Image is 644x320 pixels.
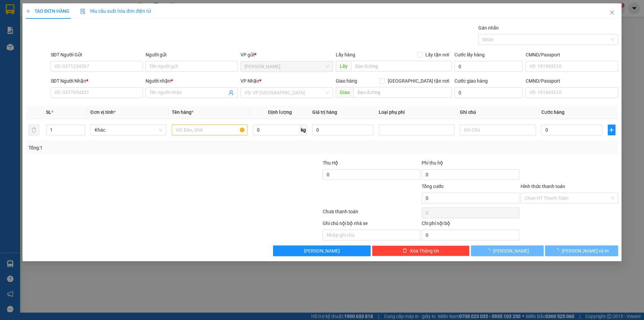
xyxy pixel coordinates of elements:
div: Ghi chú nội bộ nhà xe [323,220,420,230]
span: VP Nhận [241,78,260,84]
div: SĐT Người Nhận [51,77,143,85]
button: delete [29,125,39,135]
div: Chưa thanh toán [322,208,421,220]
span: loading [554,248,562,253]
span: plus [608,127,615,133]
div: VP gửi [241,51,333,58]
button: Close [603,3,622,22]
span: Yêu cầu xuất hóa đơn điện tử [80,8,151,14]
span: Tổng cước [422,184,444,189]
div: Chi phí nội bộ [422,220,519,230]
span: Lấy tận nơi [423,51,452,58]
span: Đơn vị tính [91,109,116,115]
input: Cước lấy hàng [454,61,523,72]
button: plus [608,125,615,135]
img: icon [80,9,86,14]
div: Người gửi [146,51,238,58]
span: close [609,10,615,15]
span: [PERSON_NAME] [493,247,529,255]
span: loading [486,248,493,253]
span: Xóa Thông tin [410,247,439,255]
div: Người nhận [146,77,238,85]
span: Khác [95,125,162,135]
button: [PERSON_NAME] và In [545,245,618,256]
input: Nhập ghi chú [323,230,420,240]
div: CMND/Passport [526,51,618,58]
label: Hình thức thanh toán [521,184,565,189]
label: Cước giao hàng [454,78,488,84]
input: VD: Bàn, Ghế [172,125,248,135]
span: [PERSON_NAME] và In [562,247,609,255]
span: kg [300,125,307,135]
span: Thu Hộ [323,160,338,166]
span: Tên hàng [172,109,194,115]
span: SL [46,109,52,115]
span: Lấy hàng [336,52,355,57]
span: plus [26,9,31,13]
label: Gán nhãn [478,25,499,31]
label: Cước lấy hàng [454,52,485,57]
span: [PERSON_NAME] [304,247,340,255]
div: CMND/Passport [526,77,618,85]
div: Tổng: 1 [29,144,249,151]
span: Giao [336,87,354,98]
input: Ghi Chú [460,125,536,135]
span: [GEOGRAPHIC_DATA] tận nơi [385,77,452,85]
button: [PERSON_NAME] [273,245,371,256]
span: Giá trị hàng [312,109,337,115]
span: Giao hàng [336,78,357,84]
input: Dọc đường [354,87,452,98]
div: SĐT Người Gửi [51,51,143,58]
div: Phí thu hộ [422,159,519,169]
span: delete [402,248,407,254]
input: Cước giao hàng [454,87,523,98]
span: Lấy [336,61,351,72]
button: [PERSON_NAME] [471,245,544,256]
span: Hà Tiên [245,61,329,72]
input: Dọc đường [351,61,452,72]
span: Định lượng [268,109,292,115]
button: deleteXóa Thông tin [372,245,470,256]
th: Ghi chú [458,106,539,119]
span: TẠO ĐƠN HÀNG [26,8,69,14]
span: Cước hàng [541,109,565,115]
th: Loại phụ phí [376,106,457,119]
input: 0 [312,125,373,135]
span: user-add [229,90,234,95]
